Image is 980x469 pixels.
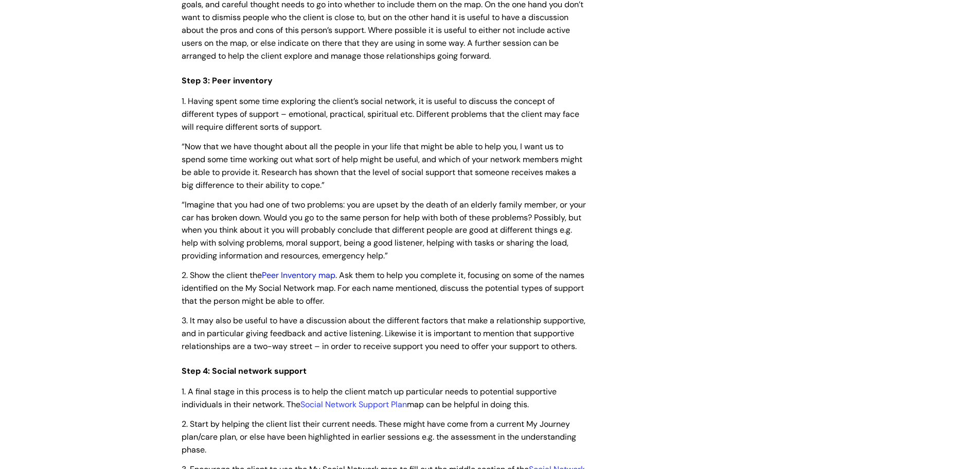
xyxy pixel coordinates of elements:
span: 3. It may also be useful to have a discussion about the different factors that make a relationshi... [182,315,585,352]
span: 2. Show the client the . Ask them to help you complete it, focusing on some of the names identifi... [182,270,584,306]
a: Peer Inventory map [262,270,335,281]
a: Social Network Support Plan [300,399,407,410]
span: 1. A final stage in this process is to help the client match up particular needs to potential sup... [182,386,557,410]
span: Step 4: Social network support [182,366,307,376]
span: “Imagine that you had one of two problems: you are upset by the death of an elderly family member... [182,199,586,261]
span: Step 3: Peer inventory [182,75,273,86]
span: 2. Start by helping the client list their current needs. These might have come from a current My ... [182,419,576,455]
span: “Now that we have thought about all the people in your life that might be able to help you, I wan... [182,141,582,190]
span: 1. Having spent some time exploring the client’s social network, it is useful to discuss the conc... [182,96,579,132]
